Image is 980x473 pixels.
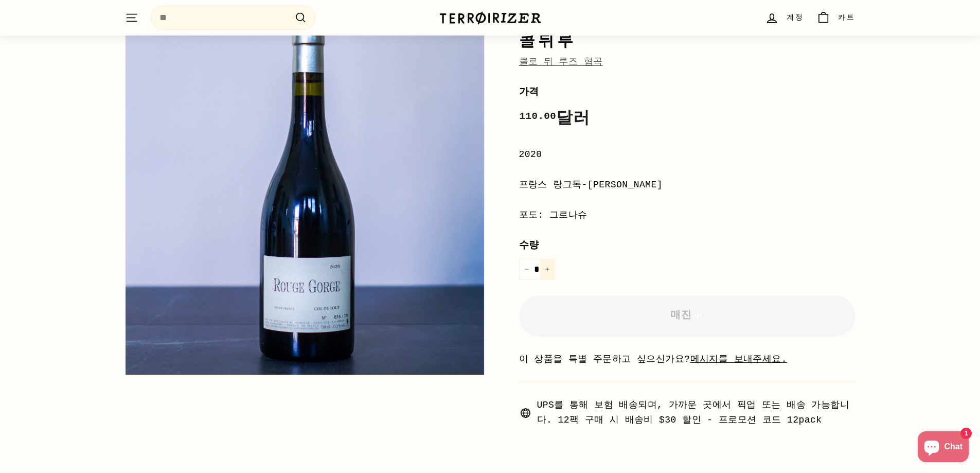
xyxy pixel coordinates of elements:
[556,109,590,128] font: 달러
[519,180,663,190] font: 프랑스 랑그독-[PERSON_NAME]
[519,30,573,50] font: 콜 뒤 루
[810,3,862,33] a: 카트
[519,149,542,160] font: 2020
[519,210,587,220] font: 포도: 그르나슈
[540,259,555,280] button: 품목 수량을 하나 늘리세요
[759,3,810,33] a: 계정
[520,111,557,122] font: 110.00
[519,240,539,251] font: 수량
[126,16,484,375] img: 콜 뒤 루
[519,86,539,98] font: 가격
[787,13,804,22] font: 계정
[915,431,972,465] inbox-online-store-chat: Shopify 온라인 스토어 채팅
[670,309,691,321] font: 매진
[690,354,788,364] a: 메시지를 보내주세요.
[519,295,856,337] button: 매진
[838,13,856,22] font: 카트
[519,354,690,364] font: 이 상품을 특별 주문하고 싶으신가요?
[519,57,603,67] a: 클로 뒤 루즈 협곡
[537,400,850,425] font: UPS를 통해 보험 배송되며, 가까운 곳에서 픽업 또는 배송 가능합니다. 12팩 구매 시 배송비 $30 할인 - 프로모션 코드 12pack
[519,259,534,280] button: 품목 수량을 하나 줄이세요
[519,259,555,280] input: 수량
